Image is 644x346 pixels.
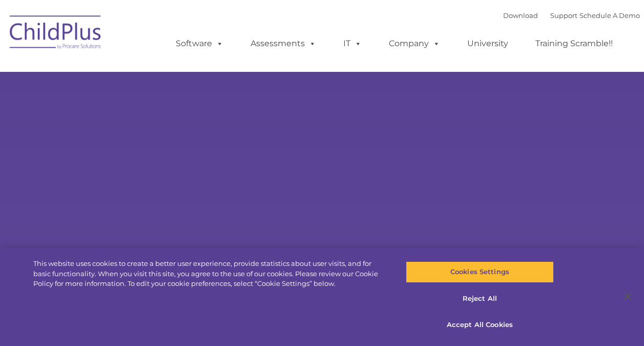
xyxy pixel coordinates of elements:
button: Accept All Cookies [406,314,554,336]
a: Training Scramble!! [525,33,623,54]
a: Software [165,33,234,54]
font: | [503,11,640,20]
img: ChildPlus by Procare Solutions [5,8,107,60]
button: Cookies Settings [406,261,554,283]
a: Schedule A Demo [579,11,640,20]
div: This website uses cookies to create a better user experience, provide statistics about user visit... [33,259,386,289]
a: IT [333,33,372,54]
a: Company [379,33,450,54]
a: Support [550,11,577,20]
a: Assessments [240,33,326,54]
button: Reject All [406,288,554,310]
a: Download [503,11,538,20]
a: University [457,33,518,54]
button: Close [616,285,639,307]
